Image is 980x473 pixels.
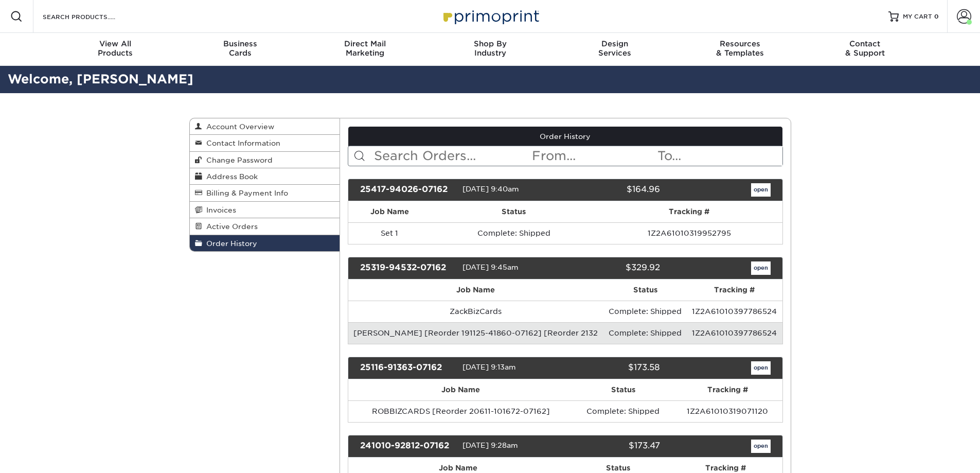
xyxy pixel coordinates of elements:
div: & Support [803,39,928,58]
span: Business [177,39,302,48]
input: SEARCH PRODUCTS..... [42,10,142,23]
a: Order History [190,235,340,251]
td: 1Z2A61010319071120 [673,400,782,422]
div: 25319-94532-07162 [352,261,462,275]
div: $173.47 [558,440,668,453]
div: Industry [427,39,553,58]
input: From... [531,146,656,166]
div: Marketing [302,39,427,58]
a: View AllProducts [53,33,178,66]
div: Cards [177,39,302,58]
div: Services [553,39,678,58]
span: [DATE] 9:45am [462,263,519,271]
input: To... [656,146,782,166]
a: Direct MailMarketing [302,33,427,66]
span: Account Overview [202,122,274,131]
td: Set 1 [348,222,431,244]
th: Job Name [348,279,603,301]
a: Shop ByIndustry [427,33,553,66]
input: Search Orders... [373,146,531,166]
td: Complete: Shipped [431,222,597,244]
a: Contact Information [190,135,340,151]
a: Active Orders [190,218,340,235]
div: Products [53,39,178,58]
a: Contact& Support [803,33,928,66]
span: Billing & Payment Info [202,189,288,197]
th: Status [603,279,687,301]
th: Tracking # [673,379,782,400]
a: Invoices [190,202,340,218]
div: $173.58 [558,361,668,375]
td: [PERSON_NAME] [Reorder 191125-41860-07162] [Reorder 2132 [348,322,603,344]
div: $164.96 [558,183,668,197]
td: 1Z2A61010397786524 [687,322,782,344]
th: Tracking # [596,201,782,222]
a: Resources& Templates [678,33,803,66]
div: $329.92 [558,261,668,275]
span: Address Book [202,172,258,181]
a: open [751,261,771,275]
a: open [751,183,771,197]
span: [DATE] 9:13am [462,363,516,371]
span: Shop By [427,39,553,48]
td: 1Z2A61010319952795 [596,222,782,244]
a: Billing & Payment Info [190,185,340,201]
span: Order History [202,239,257,248]
span: Contact [803,39,928,48]
span: Direct Mail [302,39,427,48]
span: [DATE] 9:28am [462,441,518,449]
td: 1Z2A61010397786524 [687,301,782,322]
span: Invoices [202,206,236,214]
a: Account Overview [190,118,340,135]
span: 0 [934,13,939,20]
span: Contact Information [202,139,280,147]
span: MY CART [903,12,932,21]
span: Active Orders [202,222,258,231]
a: BusinessCards [177,33,302,66]
th: Tracking # [687,279,782,301]
span: View All [53,39,178,48]
th: Job Name [348,201,431,222]
th: Status [573,379,673,400]
th: Status [431,201,597,222]
div: 241010-92812-07162 [352,440,462,453]
div: 25116-91363-07162 [352,361,462,375]
span: Resources [678,39,803,48]
span: [DATE] 9:40am [462,185,519,193]
img: Primoprint [439,5,542,27]
a: Address Book [190,168,340,185]
td: Complete: Shipped [603,322,687,344]
a: DesignServices [553,33,678,66]
a: Order History [348,127,782,146]
td: ZackBizCards [348,301,603,322]
div: & Templates [678,39,803,58]
th: Job Name [348,379,573,400]
span: Design [553,39,678,48]
td: Complete: Shipped [573,400,673,422]
a: open [751,361,771,375]
span: Change Password [202,156,273,164]
td: ROBBIZCARDS [Reorder 20611-101672-07162] [348,400,573,422]
div: 25417-94026-07162 [352,183,462,197]
td: Complete: Shipped [603,301,687,322]
a: open [751,440,771,453]
a: Change Password [190,152,340,168]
